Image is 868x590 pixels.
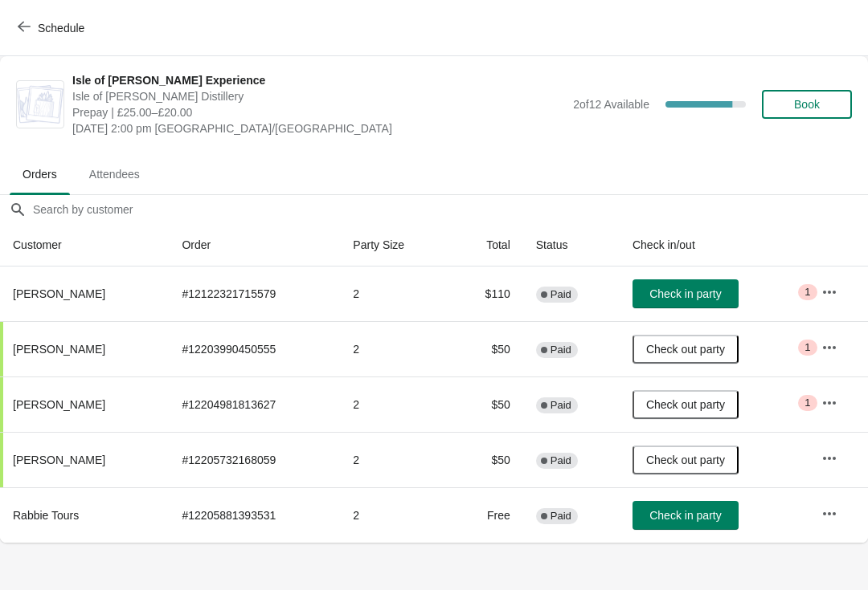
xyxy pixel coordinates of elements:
[340,267,450,321] td: 2
[633,335,739,364] button: Check out party
[523,224,620,267] th: Status
[450,432,522,487] td: $50
[646,454,725,466] span: Check out party
[10,160,70,189] span: Orders
[633,279,739,308] button: Check in party
[169,224,340,267] th: Order
[805,341,810,354] span: 1
[551,454,571,467] span: Paid
[72,72,565,88] span: Isle of [PERSON_NAME] Experience
[762,90,852,119] button: Book
[551,288,571,301] span: Paid
[794,98,820,111] span: Book
[169,487,340,543] td: # 12205881393531
[13,454,105,466] span: [PERSON_NAME]
[646,398,725,411] span: Check out party
[72,88,565,104] span: Isle of [PERSON_NAME] Distillery
[805,286,810,299] span: 1
[551,344,571,356] span: Paid
[17,85,63,124] img: Isle of Harris Gin Experience
[646,343,725,356] span: Check out party
[450,224,522,267] th: Total
[13,509,79,522] span: Rabbie Tours
[169,321,340,376] td: # 12203990450555
[169,432,340,487] td: # 12205732168059
[72,104,565,120] span: Prepay | £25.00–£20.00
[169,376,340,432] td: # 12204981813627
[620,224,809,267] th: Check in/out
[633,501,739,530] button: Check in party
[13,398,105,411] span: [PERSON_NAME]
[450,487,522,543] td: Free
[13,287,105,300] span: [PERSON_NAME]
[649,287,721,300] span: Check in party
[551,399,571,412] span: Paid
[633,390,739,419] button: Check out party
[649,509,721,522] span: Check in party
[72,120,565,136] span: [DATE] 2:00 pm [GEOGRAPHIC_DATA]/[GEOGRAPHIC_DATA]
[450,321,522,376] td: $50
[340,432,450,487] td: 2
[13,343,105,356] span: [PERSON_NAME]
[633,446,739,474] button: Check out party
[32,195,868,224] input: Search by customer
[8,14,97,43] button: Schedule
[450,376,522,432] td: $50
[76,160,153,189] span: Attendees
[340,487,450,543] td: 2
[340,224,450,267] th: Party Size
[573,98,649,111] span: 2 of 12 Available
[551,510,571,523] span: Paid
[340,321,450,376] td: 2
[450,267,522,321] td: $110
[340,376,450,432] td: 2
[805,397,810,409] span: 1
[38,22,84,35] span: Schedule
[169,267,340,321] td: # 12122321715579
